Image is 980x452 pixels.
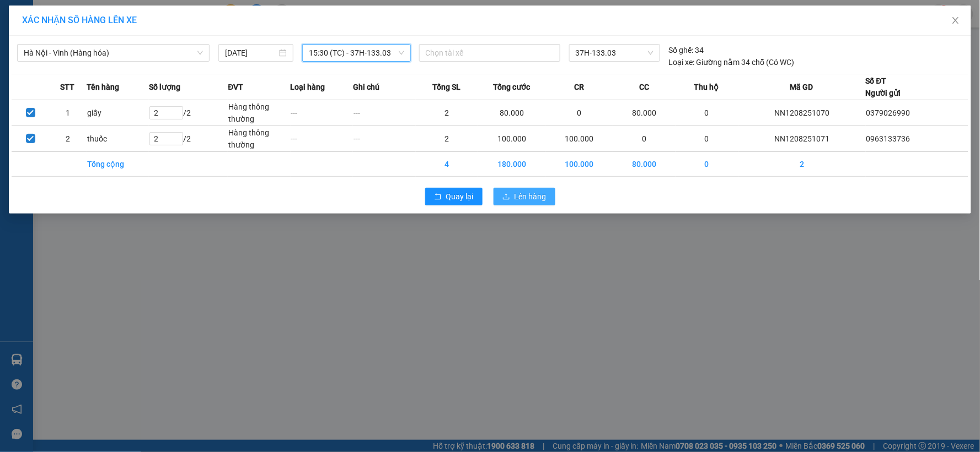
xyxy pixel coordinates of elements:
[446,190,474,203] span: Quay lại
[291,100,353,126] td: ---
[669,56,795,68] div: Giường nằm 34 chỗ (Có WC)
[515,190,547,203] span: Lên hàng
[576,45,654,61] span: 37H-133.03
[416,152,478,177] td: 4
[432,81,460,93] span: Tổng SL
[49,126,87,152] td: 2
[545,100,613,126] td: 0
[353,100,415,126] td: ---
[694,81,719,93] span: Thu hộ
[149,81,180,93] span: Số lượng
[309,45,404,61] span: 15:30 (TC) - 37H-133.03
[149,126,228,152] td: / 2
[87,81,119,93] span: Tên hàng
[639,81,649,93] span: CC
[24,45,203,61] span: Hà Nội - Vinh (Hàng hóa)
[228,126,290,152] td: Hàng thông thường
[87,126,149,152] td: thuốc
[478,126,545,152] td: 100.000
[676,100,738,126] td: 0
[478,100,545,126] td: 80.000
[478,152,545,177] td: 180.000
[353,81,379,93] span: Ghi chú
[738,152,866,177] td: 2
[545,152,613,177] td: 100.000
[613,126,676,152] td: 0
[416,126,478,152] td: 2
[61,81,75,93] span: STT
[502,193,510,202] span: upload
[951,16,960,25] span: close
[494,188,555,205] button: uploadLên hàng
[87,100,149,126] td: giấy
[87,152,149,177] td: Tổng cộng
[49,100,87,126] td: 1
[738,100,866,126] td: NN1208251070
[738,126,866,152] td: NN1208251071
[434,193,442,202] span: rollback
[574,81,584,93] span: CR
[613,152,676,177] td: 80.000
[669,44,704,56] div: 34
[676,126,738,152] td: 0
[669,56,695,68] span: Loại xe:
[291,126,353,152] td: ---
[545,126,613,152] td: 100.000
[225,47,277,59] input: 12/08/2025
[291,81,325,93] span: Loại hàng
[493,81,530,93] span: Tổng cước
[866,108,911,117] span: 0379026990
[940,6,971,36] button: Close
[790,81,813,93] span: Mã GD
[425,188,483,205] button: rollbackQuay lại
[669,44,694,56] span: Số ghế:
[22,15,137,25] span: XÁC NHẬN SỐ HÀNG LÊN XE
[866,75,901,99] div: Số ĐT Người gửi
[676,152,738,177] td: 0
[613,100,676,126] td: 80.000
[228,100,290,126] td: Hàng thông thường
[149,100,228,126] td: / 2
[416,100,478,126] td: 2
[353,126,415,152] td: ---
[228,81,243,93] span: ĐVT
[866,134,911,143] span: 0963133736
